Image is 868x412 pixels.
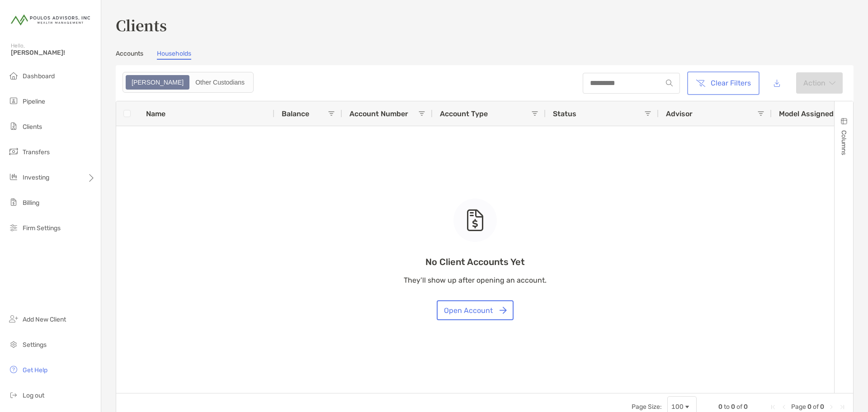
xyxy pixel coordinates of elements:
[190,76,250,89] div: Other Custodians
[828,403,835,411] div: Next Page
[829,81,835,85] img: arrow
[8,313,19,324] img: add_new_client icon
[839,403,846,411] div: Last Page
[8,121,19,132] img: clients icon
[23,224,61,232] span: Firm Settings
[11,49,95,57] span: [PERSON_NAME]!
[744,403,748,411] span: 0
[8,95,19,106] img: pipeline icon
[23,98,45,105] span: Pipeline
[8,146,19,157] img: transfers icon
[8,222,19,233] img: firm-settings icon
[724,403,730,411] span: to
[632,403,662,411] div: Page Size:
[157,50,191,60] a: Households
[116,14,854,35] h3: Clients
[23,392,44,399] span: Log out
[116,50,143,60] a: Accounts
[791,403,806,411] span: Page
[689,73,758,93] button: Clear Filters
[23,199,39,207] span: Billing
[8,70,19,81] img: dashboard icon
[813,403,819,411] span: of
[8,389,19,400] img: logout icon
[404,275,547,286] p: They’ll show up after opening an account.
[666,80,673,86] img: input icon
[11,4,90,36] img: Zoe Logo
[23,123,42,131] span: Clients
[807,403,811,411] span: 0
[780,403,788,411] div: Previous Page
[718,403,722,411] span: 0
[500,307,507,314] img: button icon
[23,148,50,156] span: Transfers
[23,316,66,323] span: Add New Client
[671,403,684,411] div: 100
[466,209,484,231] img: empty state icon
[796,72,843,94] button: Actionarrow
[8,339,19,350] img: settings icon
[23,72,55,80] span: Dashboard
[8,171,19,182] img: investing icon
[127,76,189,89] div: Zoe
[404,256,547,268] p: No Client Accounts Yet
[8,197,19,208] img: billing icon
[23,366,47,374] span: Get Help
[23,341,47,349] span: Settings
[8,364,19,375] img: get-help icon
[840,130,848,155] span: Columns
[820,403,824,411] span: 0
[23,174,49,181] span: Investing
[123,72,254,93] div: segmented control
[731,403,735,411] span: 0
[736,403,742,411] span: of
[437,300,514,320] button: Open Account
[769,403,777,411] div: First Page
